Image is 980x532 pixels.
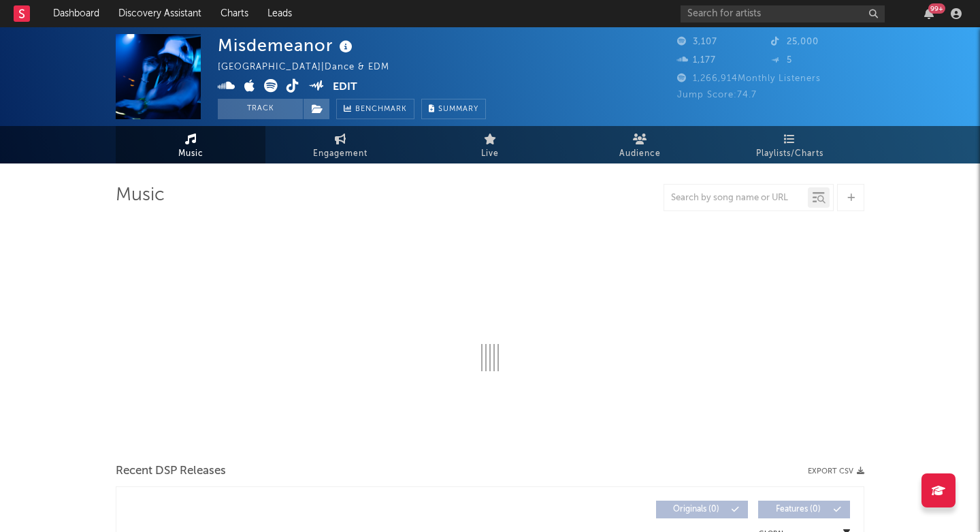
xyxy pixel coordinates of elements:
button: Features(0) [758,501,850,518]
button: Originals(0) [656,501,748,518]
button: Summary [421,99,486,119]
a: Playlists/Charts [715,126,864,163]
a: Benchmark [336,99,414,119]
span: Live [481,146,499,162]
span: 1,266,914 Monthly Listeners [677,74,821,83]
a: Live [415,126,565,163]
span: Originals ( 0 ) [665,505,728,514]
div: [GEOGRAPHIC_DATA] | Dance & EDM [218,59,405,76]
span: Music [178,146,203,162]
span: 1,177 [677,56,716,65]
span: Recent DSP Releases [116,463,226,480]
span: Summary [438,106,478,113]
span: Benchmark [355,101,407,118]
a: Audience [565,126,715,163]
span: Jump Score: 74.7 [677,91,757,99]
a: Music [116,126,265,163]
span: Audience [619,146,661,162]
input: Search for artists [681,5,885,22]
button: Export CSV [808,467,864,475]
span: 5 [771,56,792,65]
span: Playlists/Charts [756,146,823,162]
span: 3,107 [677,37,717,46]
button: 99+ [924,8,934,19]
span: 25,000 [771,37,819,46]
input: Search by song name or URL [664,193,808,204]
span: Features ( 0 ) [767,505,830,514]
span: Engagement [313,146,367,162]
button: Edit [333,79,357,96]
a: Engagement [265,126,415,163]
div: 99 + [928,3,945,14]
div: Misdemeanor [218,34,356,57]
button: Track [218,99,303,119]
